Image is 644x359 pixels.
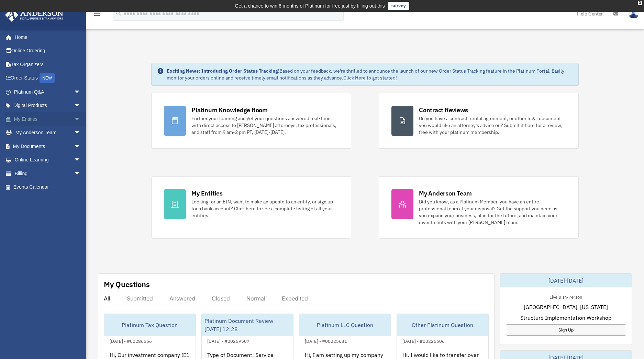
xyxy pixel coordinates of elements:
[5,153,91,167] a: Online Learningarrow_drop_down
[500,274,632,287] div: [DATE]-[DATE]
[419,106,468,114] div: Contract Reviews
[246,295,265,302] div: Normal
[74,99,88,113] span: arrow_drop_down
[299,314,391,336] div: Platinum LLC Question
[167,68,279,74] strong: Exciting News: Introducing Order Status Tracking!
[5,57,91,71] a: Tax Organizers
[5,85,91,99] a: Platinum Q&Aarrow_drop_down
[419,198,566,226] div: Did you know, as a Platinum Member, you have an entire professional team at your disposal? Get th...
[104,337,157,344] div: [DATE] - #00286566
[506,324,626,336] a: Sign Up
[151,93,351,149] a: Platinum Knowledge Room Further your learning and get your questions answered real-time with dire...
[397,314,488,336] div: Other Platinum Question
[104,314,196,336] div: Platinum Tax Question
[74,153,88,167] span: arrow_drop_down
[202,314,293,336] div: Platinum Document Review [DATE] 12:28
[191,198,338,219] div: Looking for an EIN, want to make an update to an entity, or sign up for a bank account? Click her...
[5,112,91,126] a: My Entitiesarrow_drop_down
[93,12,101,18] a: menu
[169,295,195,302] div: Answered
[74,85,88,99] span: arrow_drop_down
[235,2,385,10] div: Get a chance to win 6 months of Platinum for free just by filling out this
[74,167,88,181] span: arrow_drop_down
[379,176,579,239] a: My Anderson Team Did you know, as a Platinum Member, you have an entire professional team at your...
[5,99,91,113] a: Digital Productsarrow_drop_down
[5,71,91,85] a: Order StatusNEW
[419,189,472,198] div: My Anderson Team
[524,303,608,311] span: [GEOGRAPHIC_DATA], [US_STATE]
[40,73,55,83] div: NEW
[104,279,150,289] div: My Questions
[5,139,91,153] a: My Documentsarrow_drop_down
[343,75,397,81] a: Click Here to get started!
[388,2,409,10] a: survey
[3,8,65,22] img: Anderson Advisors Platinum Portal
[299,337,353,344] div: [DATE] - #00225631
[5,167,91,180] a: Billingarrow_drop_down
[5,30,88,44] a: Home
[520,314,611,322] span: Structure Implementation Workshop
[104,295,110,302] div: All
[74,126,88,140] span: arrow_drop_down
[5,126,91,140] a: My Anderson Teamarrow_drop_down
[93,10,101,18] i: menu
[282,295,308,302] div: Expedited
[115,9,122,17] i: search
[127,295,153,302] div: Submitted
[74,139,88,154] span: arrow_drop_down
[5,180,91,194] a: Events Calendar
[151,176,351,239] a: My Entities Looking for an EIN, want to make an update to an entity, or sign up for a bank accoun...
[419,115,566,136] div: Do you have a contract, rental agreement, or other legal document you would like an attorney's ad...
[544,293,588,300] div: Live & In-Person
[191,115,338,136] div: Further your learning and get your questions answered real-time with direct access to [PERSON_NAM...
[638,1,642,5] div: close
[5,44,91,58] a: Online Ordering
[212,295,230,302] div: Closed
[74,112,88,126] span: arrow_drop_down
[191,106,268,114] div: Platinum Knowledge Room
[202,337,255,344] div: [DATE] - #00259507
[167,67,573,81] div: Based on your feedback, we're thrilled to announce the launch of our new Order Status Tracking fe...
[629,9,639,19] img: User Pic
[191,189,222,198] div: My Entities
[397,337,450,344] div: [DATE] - #00225606
[379,93,579,149] a: Contract Reviews Do you have a contract, rental agreement, or other legal document you would like...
